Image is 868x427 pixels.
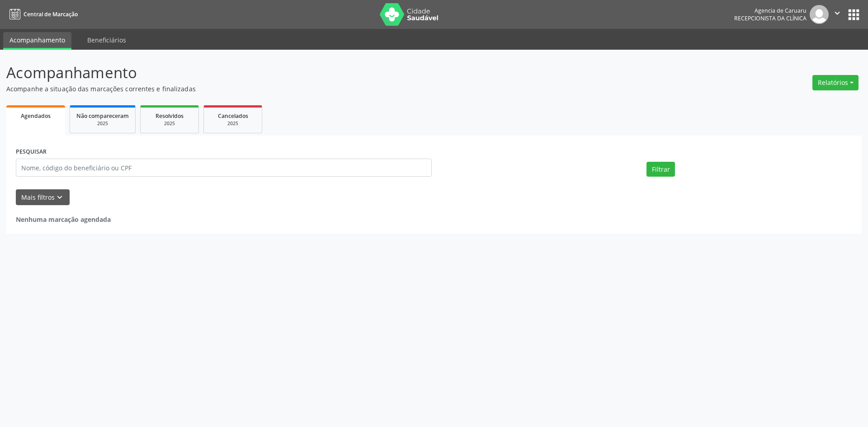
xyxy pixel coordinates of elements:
[734,7,807,14] div: Agencia de Caruaru
[218,112,248,120] span: Cancelados
[810,5,829,24] img: img
[812,75,859,90] button: Relatórios
[55,192,65,202] i: keyboard_arrow_down
[6,84,605,94] p: Acompanhe a situação das marcações correntes e finalizadas
[646,162,675,177] button: Filtrar
[3,32,71,50] a: Acompanhamento
[147,120,192,127] div: 2025
[156,112,184,120] span: Resolvidos
[734,14,807,22] span: Recepcionista da clínica
[6,61,605,84] p: Acompanhamento
[16,159,432,177] input: Nome, código do beneficiário ou CPF
[24,10,78,18] span: Central de Marcação
[81,32,132,48] a: Beneficiários
[829,5,846,24] button: 
[832,8,842,18] i: 
[16,189,70,205] button: Mais filtroskeyboard_arrow_down
[21,112,51,120] span: Agendados
[76,112,129,120] span: Não compareceram
[210,120,255,127] div: 2025
[6,7,78,22] a: Central de Marcação
[16,215,111,224] strong: Nenhuma marcação agendada
[846,7,862,23] button: apps
[76,120,129,127] div: 2025
[16,145,47,159] label: PESQUISAR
